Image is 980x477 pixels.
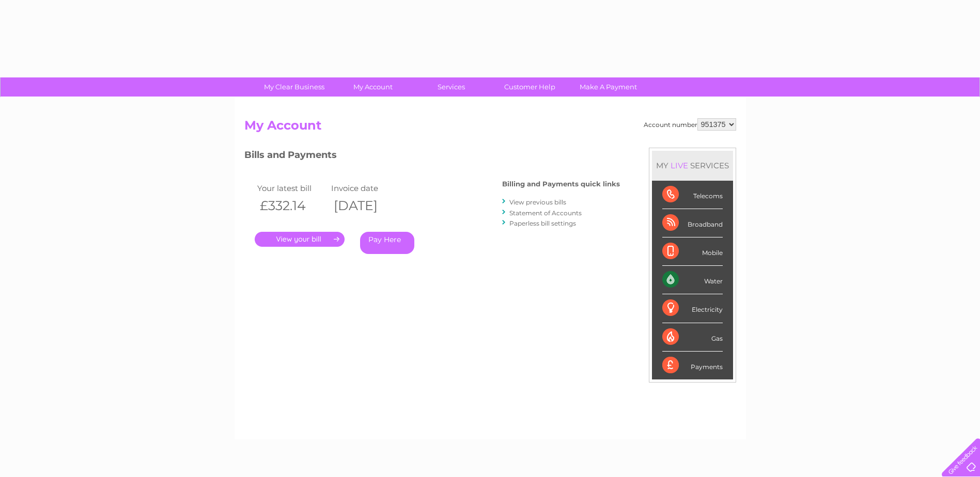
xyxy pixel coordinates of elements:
[255,195,329,216] th: £332.14
[662,294,723,323] div: Electricity
[244,118,736,138] h2: My Account
[409,77,494,97] a: Services
[360,232,414,254] a: Pay Here
[255,181,329,195] td: Your latest bill
[329,181,403,195] td: Invoice date
[662,237,723,266] div: Mobile
[502,180,620,188] h4: Billing and Payments quick links
[662,266,723,294] div: Water
[652,151,733,180] div: MY SERVICES
[509,198,566,206] a: View previous bills
[662,323,723,352] div: Gas
[252,77,337,97] a: My Clear Business
[487,77,572,97] a: Customer Help
[662,209,723,237] div: Broadband
[330,77,415,97] a: My Account
[668,161,690,170] div: LIVE
[509,219,576,227] a: Paperless bill settings
[662,352,723,379] div: Payments
[255,232,345,247] a: .
[566,77,651,97] a: Make A Payment
[509,209,582,217] a: Statement of Accounts
[244,148,620,166] h3: Bills and Payments
[644,118,736,131] div: Account number
[662,181,723,209] div: Telecoms
[329,195,403,216] th: [DATE]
